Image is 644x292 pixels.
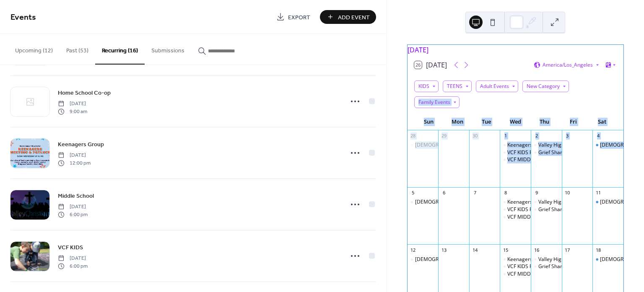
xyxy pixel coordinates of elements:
div: 29 [441,133,447,139]
span: [DATE] [58,152,91,159]
div: [DEMOGRAPHIC_DATA] Services [415,256,491,263]
div: Valley High School Group 2025 Session [538,142,629,149]
button: 26[DATE] [411,59,450,71]
div: VCF KIDS RESUMES 2025 [507,149,566,156]
span: [DATE] [58,255,88,262]
a: Middle School [58,191,94,201]
div: 6 [441,190,447,196]
div: Valley High School Group 2025 Session [531,199,562,206]
div: [DATE] [408,45,623,55]
div: 13 [441,247,447,253]
button: Recurring (16) [95,34,145,65]
div: [DEMOGRAPHIC_DATA] Services [415,142,491,149]
div: [DEMOGRAPHIC_DATA] Services [415,199,491,206]
div: 12 [410,247,416,253]
div: Valley High School Group 2025 Session [538,199,629,206]
div: 14 [472,247,478,253]
div: VCF MIDDLE SCHOOL RESUMES 2025 [507,214,595,221]
span: Middle School [58,192,94,201]
div: Wed [501,114,530,130]
div: VCF MIDDLE SCHOOL RESUMES 2025 [500,271,531,278]
button: Upcoming (12) [8,34,60,64]
div: Valley High School Group 2025 Session [538,256,629,263]
div: 8 [502,190,509,196]
div: Church Service [592,142,623,149]
div: 16 [533,247,540,253]
div: 5 [410,190,416,196]
div: Grief Share Support Group [531,206,562,213]
div: Sat [588,114,617,130]
div: 3 [564,133,571,139]
div: 30 [472,133,478,139]
button: Past (53) [60,34,95,64]
div: Keenagers Group [507,142,548,149]
div: Church Services [408,256,439,263]
div: Valley High School Group 2025 Session [531,142,562,149]
span: 6:00 pm [58,262,88,270]
div: Keenagers Group [500,256,531,263]
button: Submissions [145,34,191,64]
div: VCF KIDS RESUMES 2025 [500,206,531,213]
div: Church Services [408,142,439,149]
div: Keenagers Group [500,199,531,206]
span: Export [288,13,310,22]
div: 11 [595,190,601,196]
span: America/Los_Angeles [543,62,593,67]
div: VCF KIDS RESUMES 2025 [500,263,531,270]
span: 12:00 pm [58,159,91,167]
div: Church Service [592,199,623,206]
span: 6:00 pm [58,211,88,218]
div: Church Services [408,199,439,206]
span: 9:00 am [58,108,87,115]
div: VCF KIDS RESUMES 2025 [500,149,531,156]
a: Keenagers Group [58,140,104,149]
div: 2 [533,133,540,139]
div: Valley High School Group 2025 Session [531,256,562,263]
div: VCF MIDDLE SCHOOL RESUMES 2025 [500,156,531,163]
span: Keenagers Group [58,140,104,149]
div: VCF KIDS RESUMES 2025 [507,263,566,270]
div: VCF KIDS RESUMES 2025 [507,206,566,213]
div: Grief Share Support Group [538,263,601,270]
div: Keenagers Group [507,256,548,263]
span: [DATE] [58,203,88,211]
div: Keenagers Group [500,142,531,149]
div: 17 [564,247,571,253]
div: Grief Share Support Group [538,149,601,156]
div: Keenagers Group [507,199,548,206]
div: 15 [502,247,509,253]
div: Church Service [592,256,623,263]
div: VCF MIDDLE SCHOOL RESUMES 2025 [500,214,531,221]
span: [DATE] [58,100,87,108]
div: 9 [533,190,540,196]
span: Add Event [338,13,370,22]
div: Grief Share Support Group [538,206,601,213]
span: VCF KIDS [58,243,83,252]
span: Events [10,9,36,26]
div: Grief Share Support Group [531,149,562,156]
div: 10 [564,190,571,196]
div: 7 [472,190,478,196]
div: Grief Share Support Group [531,263,562,270]
div: VCF MIDDLE SCHOOL RESUMES 2025 [507,271,595,278]
div: VCF MIDDLE SCHOOL RESUMES 2025 [507,156,595,163]
div: 18 [595,247,601,253]
a: VCF KIDS [58,243,83,252]
a: Home School Co-op [58,88,111,98]
div: 4 [595,133,601,139]
div: Thu [530,114,559,130]
div: Sun [414,114,443,130]
div: Mon [443,114,472,130]
div: 1 [502,133,509,139]
div: 28 [410,133,416,139]
div: Tue [472,114,501,130]
a: Export [270,10,317,24]
div: Fri [559,114,588,130]
button: Add Event [320,10,376,24]
span: Home School Co-op [58,89,111,98]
